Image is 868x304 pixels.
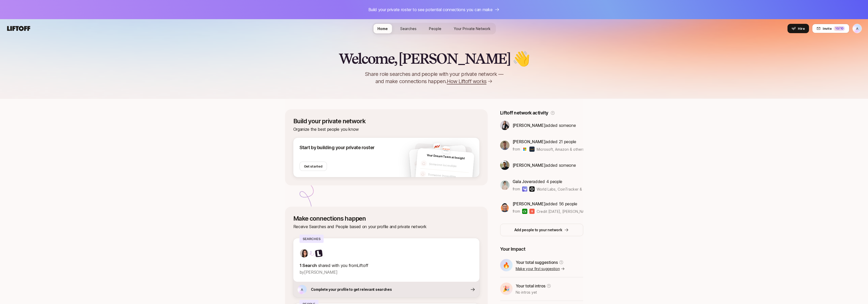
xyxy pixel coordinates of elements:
[516,283,546,289] p: Your total intros
[429,162,469,170] p: Someone incredible
[377,26,388,31] span: Home
[356,70,512,85] p: Share role searches and people with your private network — and make connections happen.
[301,288,303,291] p: A
[516,259,558,266] p: Your total suggestions
[516,266,565,272] a: Make your first suggestion
[447,78,493,85] a: How Liftoff works
[529,186,535,192] img: CoinTracker
[500,203,509,212] img: 5af22477_5a8c_4b94_86e3_0ba7cf89b972.jpg
[812,24,849,33] button: Invite10/10
[300,263,317,268] strong: 1 Search
[300,162,327,171] button: Get started
[318,263,368,268] span: shared with you from Liftoff
[447,78,486,85] span: How Liftoff works
[513,179,533,184] span: Gala Jover
[500,109,548,117] p: Liftoff network activity
[798,26,805,31] span: Hire
[513,201,546,206] span: [PERSON_NAME]
[311,286,392,293] p: Complete your profile to get relevant searches
[500,224,583,236] button: Add people to your network
[500,259,513,271] div: 🔥
[500,121,509,130] img: 852addfd_733a_47d9_a7b4_67979b6cf4bf.jpg
[513,178,583,185] p: added 4 people
[513,123,546,128] span: [PERSON_NAME]
[513,208,520,214] p: from
[514,227,562,233] p: Add people to your network
[368,6,493,13] p: Build your private roster to see potential connections you can make
[537,187,594,191] span: World Labs, CoinTracker & others
[373,24,392,33] a: Home
[513,146,520,152] p: from
[293,215,479,222] p: Make connections happen
[450,24,495,33] a: Your Private Network
[834,26,845,31] div: 10 /10
[419,171,426,177] img: default-avatar.svg
[522,186,527,192] img: World Labs
[454,26,491,31] span: Your Private Network
[426,153,465,160] span: Your Dream Team at Insight
[442,146,450,154] img: 695de9c8_9c75_4850_bcd3_2271a426a01d.jpg
[516,289,551,295] p: No intros yet
[522,209,527,214] img: Credit Karma
[293,223,479,230] p: Receive Searches and People based on your profile and private network
[513,162,576,169] p: added someone
[513,163,546,168] span: [PERSON_NAME]
[856,27,858,30] p: A
[315,249,323,257] img: Liftoff
[513,200,583,207] p: added 56 people
[537,209,607,214] span: Credit [DATE], [PERSON_NAME] & others
[513,139,546,144] span: [PERSON_NAME]
[529,209,535,214] img: Gusto
[787,24,809,33] button: Hire
[396,24,421,33] a: Searches
[339,51,529,66] h2: Welcome, [PERSON_NAME] 👋
[537,147,584,151] span: Microsoft, Amazon & others
[522,147,527,152] img: Microsoft
[300,249,308,257] img: 71d7b91d_d7cb_43b4_a7ea_a9b2f2cc6e03.jpg
[420,160,427,167] img: default-avatar.svg
[500,180,509,190] img: ACg8ocKhcGRvChYzWN2dihFRyxedT7mU-5ndcsMXykEoNcm4V62MVdan=s160-c
[500,141,509,150] img: bf8f663c_42d6_4f7d_af6b_5f71b9527721.jpg
[513,138,583,145] p: added 21 people
[529,147,535,152] img: Amazon
[428,172,468,180] p: Someone incredible
[293,126,479,133] p: Organize the best people you know
[513,186,520,192] p: from
[852,24,862,33] button: A
[500,245,583,253] p: Your Impact
[400,26,417,31] span: Searches
[500,283,513,295] div: 🎉
[823,26,831,31] span: Invite
[300,144,375,151] p: Start by building your private roster
[300,269,473,276] p: by [PERSON_NAME]
[513,122,576,129] p: added someone
[300,235,324,243] p: Searches
[500,161,509,170] img: f0936900_d56c_467f_af31_1b3fd38f9a79.jpg
[429,26,441,31] span: People
[425,24,446,33] a: People
[293,118,479,125] p: Build your private network
[433,143,441,150] img: 7c9f18ad_e062_4db5_967e_68fd99f72bc2.jpg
